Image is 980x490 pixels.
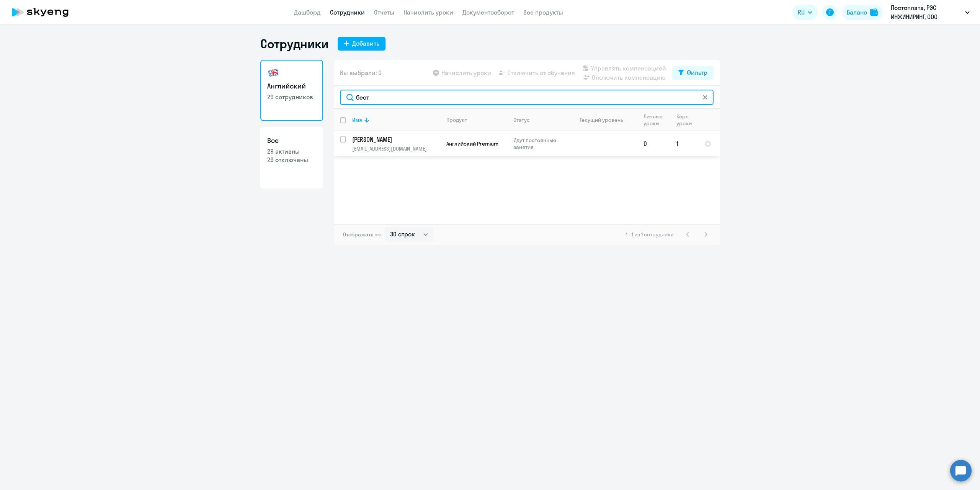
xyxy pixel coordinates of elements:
[891,3,962,21] p: Постоплата, РЭС ИНЖИНИРИНГ, ООО
[670,131,698,156] td: 1
[343,231,382,238] span: Отображать по:
[352,116,440,123] div: Имя
[352,135,439,144] p: [PERSON_NAME]
[260,36,328,51] h1: Сотрудники
[626,231,674,238] span: 1 - 1 из 1 сотрудника
[352,116,362,123] div: Имя
[446,116,507,123] div: Продукт
[374,8,394,16] a: Отчеты
[338,37,385,51] button: Добавить
[294,8,321,16] a: Дашборд
[352,135,440,144] a: [PERSON_NAME]
[887,3,973,21] button: Постоплата, РЭС ИНЖИНИРИНГ, ООО
[267,93,316,101] p: 29 сотрудников
[352,145,440,152] p: [EMAIL_ADDRESS][DOMAIN_NAME]
[523,8,563,16] a: Все продукты
[513,137,566,151] p: Идут постоянные занятия
[462,8,514,16] a: Документооборот
[446,140,498,147] span: Английский Premium
[267,81,316,91] h3: Английский
[403,8,453,16] a: Начислить уроки
[267,136,316,146] h3: Все
[676,113,698,127] div: Корп. уроки
[580,116,623,123] div: Текущий уровень
[637,131,670,156] td: 0
[340,90,714,105] input: Поиск по имени, email, продукту или статусу
[267,147,316,156] p: 29 активны
[352,39,379,48] div: Добавить
[513,116,566,123] div: Статус
[870,8,878,16] img: balance
[267,67,279,79] img: english
[572,116,637,123] div: Текущий уровень
[330,8,365,16] a: Сотрудники
[644,113,665,127] div: Личные уроки
[260,127,323,188] a: Все29 активны29 отключены
[847,8,867,17] div: Баланс
[340,68,382,77] span: Вы выбрали: 0
[513,116,530,123] div: Статус
[260,60,323,121] a: Английский29 сотрудников
[672,66,714,80] button: Фильтр
[687,68,707,77] div: Фильтр
[267,156,316,164] p: 29 отключены
[446,116,467,123] div: Продукт
[676,113,693,127] div: Корп. уроки
[644,113,670,127] div: Личные уроки
[798,8,805,17] span: RU
[792,5,818,20] button: RU
[842,5,882,20] button: Балансbalance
